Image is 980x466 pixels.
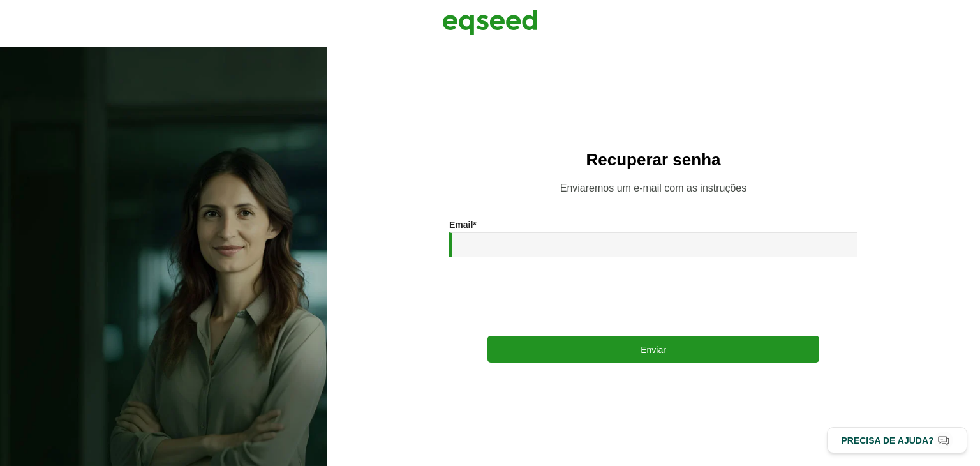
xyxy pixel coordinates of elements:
[352,182,954,194] p: Enviaremos um e-mail com as instruções
[487,336,819,363] button: Enviar
[352,151,954,169] h2: Recuperar senha
[449,220,477,229] label: Email
[442,6,538,38] img: EqSeed Logo
[556,270,750,320] iframe: reCAPTCHA
[473,220,476,230] span: Este campo é obrigatório.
